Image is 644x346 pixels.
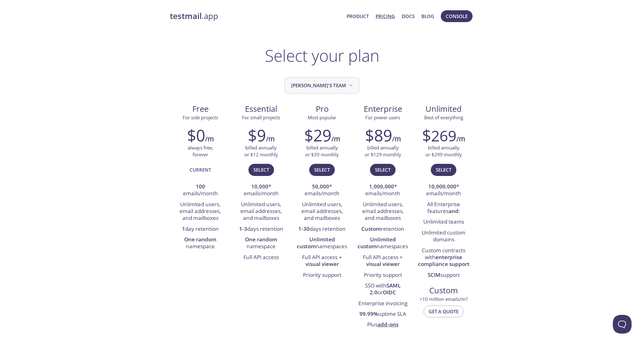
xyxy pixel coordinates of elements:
strong: visual viewer [305,260,339,268]
li: All Enterprise features : [418,199,469,217]
li: days retention [235,224,287,235]
button: Select [309,164,335,176]
button: Select [370,164,396,176]
li: Full API access [235,252,287,263]
strong: 10,000,000 [428,183,456,190]
span: Unlimited [425,103,462,114]
li: * emails/month [357,182,409,199]
strong: Unlimited custom [358,236,396,250]
p: billed annually or $299 monthly [425,145,462,158]
li: * emails/month [418,182,469,199]
strong: 1,000,000 [369,183,394,190]
li: emails/month [175,182,226,199]
h6: /m [266,134,275,144]
li: Unlimited users, email addresses, and mailboxes [175,199,226,224]
strong: One random [245,236,277,243]
li: Enterprise invoicing [357,298,409,309]
strong: 1-30 [298,225,310,232]
li: days retention [296,224,348,235]
span: Most popular [308,114,336,121]
strong: Custom [361,225,381,232]
strong: SCIM [428,271,440,278]
strong: One random [184,236,216,243]
span: Essential [236,104,286,114]
strong: SAML 2.0 [370,282,401,296]
strong: 100 [196,183,205,190]
span: Custom [418,285,469,296]
span: For small projects [242,114,280,121]
strong: 99.99% [359,310,378,317]
a: Product [347,12,369,20]
strong: testmail [170,11,202,21]
span: 269 [431,126,456,146]
li: Full API access + [357,252,409,270]
li: day retention [175,224,226,235]
span: Free [175,104,226,114]
span: > 10 million emails/m? [420,296,468,302]
strong: and [449,207,459,215]
strong: Unlimited custom [297,236,335,250]
strong: visual viewer [366,260,400,268]
li: Unlimited users, email addresses, and mailboxes [235,199,287,224]
strong: 50,000 [312,183,329,190]
button: Select [248,164,274,176]
li: Priority support [357,270,409,281]
h2: $29 [304,126,331,145]
li: Priority support [296,270,348,281]
span: [PERSON_NAME]'s team [291,81,354,90]
li: uptime SLA [357,309,409,320]
p: billed annually or $12 monthly [244,145,278,158]
h6: /m [331,134,340,144]
p: billed annually or $39 monthly [305,145,339,158]
a: add-ons [377,321,398,328]
span: Select [314,166,330,174]
p: always free, forever [188,145,213,158]
li: Unlimited users, email addresses, and mailboxes [357,199,409,224]
li: * emails/month [296,182,348,199]
li: Plus [357,320,409,330]
h2: $9 [248,126,266,145]
button: Select [431,164,456,176]
a: Docs [402,12,415,20]
strong: enterprise compliance support [418,254,469,268]
strong: 1-3 [239,225,247,232]
li: * emails/month [235,182,287,199]
h6: /m [205,134,214,144]
h6: /m [392,134,401,144]
h2: $ [422,126,456,145]
a: testmail.app [170,11,342,21]
button: Console [441,10,473,22]
strong: 10,000 [251,183,268,190]
li: namespaces [296,235,348,252]
li: Unlimited users, email addresses, and mailboxes [296,199,348,224]
li: Unlimited custom domains [418,228,469,245]
h2: $0 [187,126,205,145]
span: Console [446,12,468,20]
li: Custom contracts with [418,245,469,270]
span: Get a quote [429,307,459,315]
li: Full API access + [296,252,348,270]
li: namespace [235,235,287,252]
p: billed annually or $129 monthly [365,145,401,158]
a: Blog [421,12,434,20]
span: Select [253,166,269,174]
li: namespaces [357,235,409,252]
strong: 1 [182,225,185,232]
h6: /m [456,134,465,144]
li: namespace [175,235,226,252]
button: Get a quote [424,306,464,317]
li: Unlimited teams [418,217,469,227]
iframe: Help Scout Beacon - Open [613,315,632,334]
button: Rayan's team [285,77,359,94]
span: Enterprise [358,104,408,114]
span: Select [436,166,451,174]
strong: OIDC [383,289,396,296]
li: support [418,270,469,281]
span: Select [375,166,391,174]
span: Pro [296,104,347,114]
a: Pricing [376,12,395,20]
span: For side projects [183,114,218,121]
span: For power users [365,114,400,121]
li: retention [357,224,409,235]
h2: $89 [365,126,392,145]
